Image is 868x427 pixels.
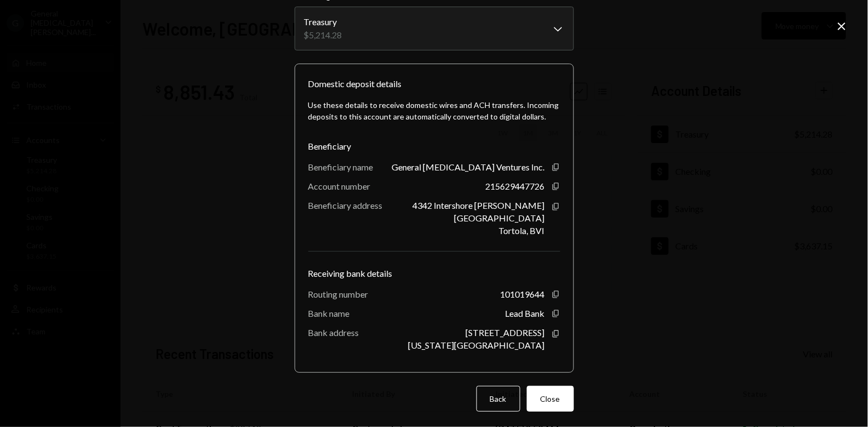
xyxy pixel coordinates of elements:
button: Back [476,386,520,412]
div: Use these details to receive domestic wires and ACH transfers. Incoming deposits to this account ... [308,99,560,122]
div: Account number [308,181,371,191]
div: 215629447726 [486,181,545,191]
div: Beneficiary [308,140,560,153]
div: 101019644 [501,289,545,299]
div: Beneficiary address [308,200,383,210]
div: [US_STATE][GEOGRAPHIC_DATA] [409,340,545,350]
button: Close [527,386,574,412]
div: Domestic deposit details [308,77,402,90]
div: Receiving bank details [308,267,560,280]
div: Lead Bank [505,308,545,318]
div: Tortola, BVI [499,225,545,236]
div: [STREET_ADDRESS] [466,327,545,338]
div: General [MEDICAL_DATA] Ventures Inc. [392,162,545,172]
div: Bank address [308,327,359,338]
div: [GEOGRAPHIC_DATA] [455,213,545,223]
div: Routing number [308,289,369,299]
div: 4342 Intershore [PERSON_NAME] [413,200,545,210]
button: Receiving Account [295,7,574,50]
div: Bank name [308,308,350,318]
div: Beneficiary name [308,162,373,172]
